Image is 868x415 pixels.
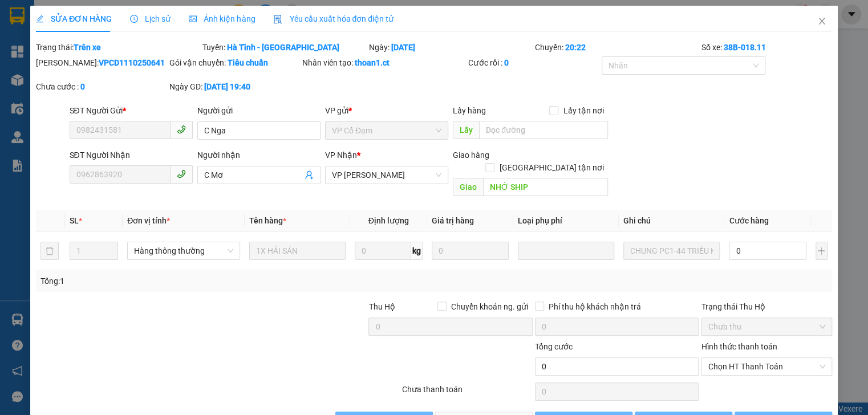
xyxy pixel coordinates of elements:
[332,166,441,184] span: VP Hoàng Liệt
[355,58,390,67] b: thoan1.ct
[544,300,646,313] span: Phí thu hộ khách nhận trả
[177,169,186,178] span: phone
[368,216,409,225] span: Định lượng
[36,15,44,23] span: edit
[453,178,483,196] span: Giao
[479,121,608,139] input: Dọc đường
[700,41,833,54] div: Số xe:
[368,302,395,311] span: Thu Hộ
[99,58,165,67] b: VPCD1110250641
[534,41,700,54] div: Chuyến:
[134,242,233,259] span: Hàng thông thường
[74,43,101,52] b: Trên xe
[204,82,250,91] b: [DATE] 19:40
[391,43,415,52] b: [DATE]
[305,170,314,180] span: user-add
[816,242,828,260] button: plus
[723,43,765,52] b: 38B-018.11
[325,150,357,160] span: VP Nhận
[70,149,193,161] div: SĐT Người Nhận
[40,242,59,260] button: delete
[70,104,193,117] div: SĐT Người Gửi
[201,41,368,54] div: Tuyến:
[273,14,394,23] span: Yêu cầu xuất hóa đơn điện tử
[367,41,534,54] div: Ngày:
[40,275,335,287] div: Tổng: 1
[325,104,448,117] div: VP gửi
[432,242,509,260] input: 0
[468,56,599,69] div: Cước rồi :
[332,122,441,139] span: VP Cổ Đạm
[36,14,112,23] span: SỬA ĐƠN HÀNG
[127,216,170,225] span: Đơn vị tính
[228,58,268,67] b: Tiêu chuẩn
[401,383,534,403] div: Chưa thanh toán
[513,210,619,232] th: Loại phụ phí
[447,300,533,313] span: Chuyển khoản ng. gửi
[302,56,467,69] div: Nhân viên tạo:
[806,6,838,38] button: Close
[701,342,777,351] label: Hình thức thanh toán
[36,56,167,69] div: [PERSON_NAME]:
[708,358,825,375] span: Chọn HT Thanh Toán
[177,125,186,134] span: phone
[483,178,608,196] input: Dọc đường
[729,216,768,225] span: Cước hàng
[197,149,321,161] div: Người nhận
[558,104,608,117] span: Lấy tận nơi
[411,242,423,260] span: kg
[623,242,720,260] input: Ghi Chú
[130,14,171,23] span: Lịch sử
[169,56,300,69] div: Gói vận chuyển:
[619,210,724,232] th: Ghi chú
[189,14,255,23] span: Ảnh kiện hàng
[453,121,479,139] span: Lấy
[130,15,138,23] span: clock-circle
[273,15,282,24] img: icon
[535,342,573,351] span: Tổng cước
[817,17,826,26] span: close
[80,82,85,91] b: 0
[227,43,339,52] b: Hà Tĩnh - [GEOGRAPHIC_DATA]
[169,80,300,93] div: Ngày GD:
[197,104,321,117] div: Người gửi
[189,15,197,23] span: picture
[453,106,486,115] span: Lấy hàng
[36,80,167,93] div: Chưa cước :
[708,318,825,335] span: Chưa thu
[249,216,286,225] span: Tên hàng
[70,216,79,225] span: SL
[565,43,586,52] b: 20:22
[249,242,346,260] input: VD: Bàn, Ghế
[494,161,608,174] span: [GEOGRAPHIC_DATA] tận nơi
[35,41,201,54] div: Trạng thái:
[432,216,474,225] span: Giá trị hàng
[701,300,832,313] div: Trạng thái Thu Hộ
[453,150,489,160] span: Giao hàng
[504,58,508,67] b: 0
